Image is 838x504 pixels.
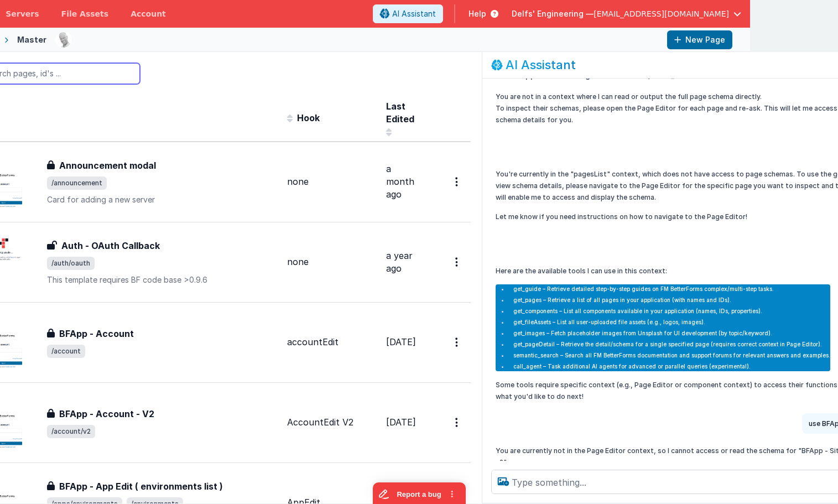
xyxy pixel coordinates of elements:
[509,340,830,349] li: get_pageDetail – Retrieve the detail/schema for a single specified page (requires correct context...
[449,170,466,193] button: Options
[449,331,466,354] button: Options
[47,274,278,285] p: This template requires BF code base >0.9.6
[667,30,732,49] button: New Page
[509,306,830,316] li: get_components – List all components available in your application (names, IDs, properties).
[509,318,830,327] li: get_fileAssets – List all user-uploaded file assets (e.g., logos, images).
[469,8,486,19] span: Help
[287,336,377,349] div: accountEdit
[594,8,729,19] span: [EMAIL_ADDRESS][DOMAIN_NAME]
[509,284,830,294] li: get_guide – Retrieve detailed step-by-step guides on FM BetterForms complex/multi-step tasks.
[297,112,320,123] span: Hook
[373,4,443,23] button: AI Assistant
[17,34,46,45] div: Master
[386,336,416,347] span: [DATE]
[386,417,416,428] span: [DATE]
[47,345,85,358] span: /account
[59,159,156,172] h3: Announcement modal
[61,8,109,19] span: File Assets
[509,329,830,338] li: get_images – Fetch placeholder images from Unsplash for UI development (by topic/keyword).
[287,256,377,268] div: none
[506,58,576,71] h2: AI Assistant
[449,411,466,434] button: Options
[392,8,436,19] span: AI Assistant
[47,176,107,190] span: /announcement
[287,416,377,429] div: AccountEdit V2
[386,101,414,124] span: Last Edited
[287,175,377,188] div: none
[6,8,39,19] span: Servers
[59,480,223,493] h3: BFApp - App Edit ( environments list )
[512,8,741,19] button: Delfs' Engineering — [EMAIL_ADDRESS][DOMAIN_NAME]
[61,239,160,252] h3: Auth - OAuth Callback
[59,407,154,420] h3: BFApp - Account - V2
[47,194,278,205] p: Card for adding a new server
[386,250,413,274] span: a year ago
[509,295,830,305] li: get_pages – Retrieve a list of all pages in your application (with names and IDs).
[47,425,95,438] span: /account/v2
[509,362,830,371] li: call_agent – Task additional AI agents for advanced or parallel queries (experimental).
[509,351,830,360] li: semantic_search – Search all FM BetterForms documentation and support forums for relevant answers...
[512,8,594,19] span: Delfs' Engineering —
[59,327,134,340] h3: BFApp - Account
[449,251,466,273] button: Options
[47,257,95,270] span: /auth/oauth
[386,163,414,200] span: a month ago
[56,32,71,48] img: 11ac31fe5dc3d0eff3fbbbf7b26fa6e1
